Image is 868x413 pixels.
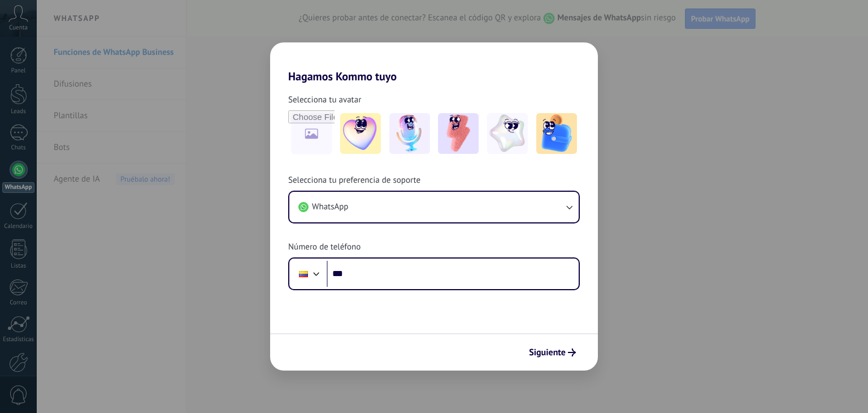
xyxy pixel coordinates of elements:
img: -4.jpeg [487,113,528,154]
img: -1.jpeg [340,113,381,154]
span: WhatsApp [312,201,348,213]
button: Siguiente [524,343,581,362]
span: Número de teléfono [288,242,361,253]
h2: Hagamos Kommo tuyo [270,42,598,83]
span: Selecciona tu preferencia de soporte [288,175,420,186]
span: Siguiente [529,349,566,356]
img: -2.jpeg [389,113,430,154]
button: WhatsApp [289,192,579,222]
img: -5.jpeg [536,113,577,154]
img: -3.jpeg [438,113,479,154]
div: Colombia: + 57 [293,262,314,286]
span: Selecciona tu avatar [288,94,361,106]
